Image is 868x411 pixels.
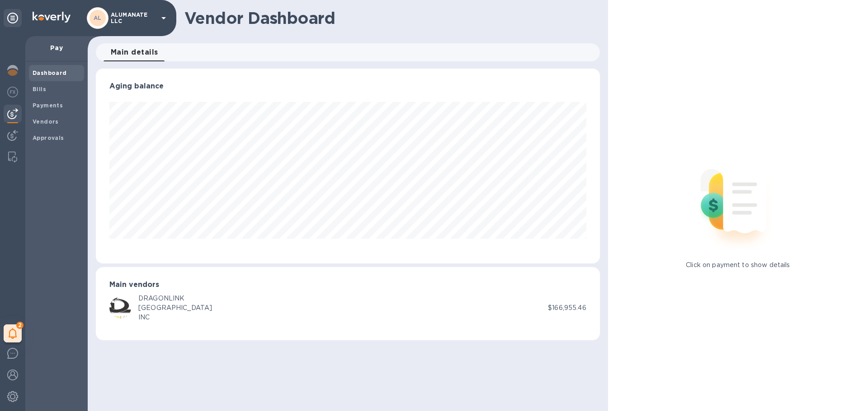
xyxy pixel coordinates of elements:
b: AL [94,14,102,21]
img: Logo [33,12,71,23]
b: Dashboard [33,69,67,76]
b: Bills [33,86,46,92]
div: INC [138,313,212,322]
p: Click on payment to show details [686,260,790,270]
div: [GEOGRAPHIC_DATA] [138,303,212,313]
p: $166,955.46 [548,303,586,313]
p: ALUMANATE LLC [111,12,156,24]
span: 2 [16,322,24,329]
h3: Main vendors [109,281,586,289]
div: Unpin categories [4,9,22,27]
b: Approvals [33,134,64,141]
h3: Aging balance [109,82,586,91]
p: Pay [33,43,80,52]
div: DRAGONLINK [138,294,212,303]
span: Main details [111,46,158,59]
h1: Vendor Dashboard [184,9,594,28]
b: Payments [33,102,63,109]
img: Foreign exchange [7,87,18,97]
b: Vendors [33,118,59,125]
